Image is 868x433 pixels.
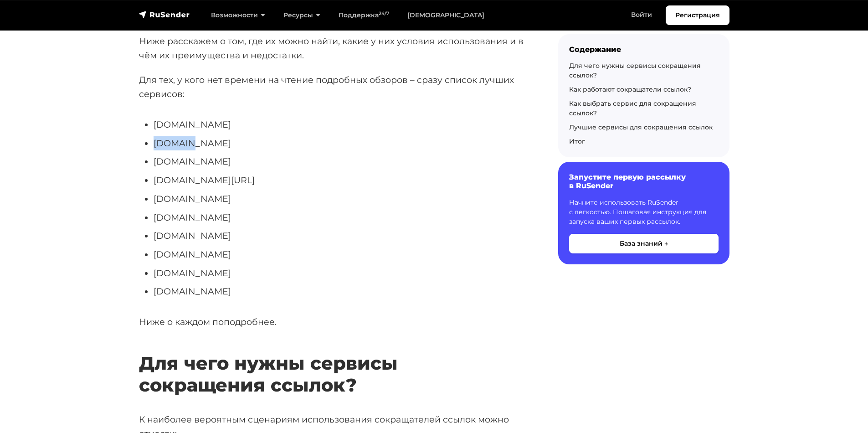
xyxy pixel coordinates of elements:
a: Войти [622,5,661,24]
li: [DOMAIN_NAME] [154,155,529,169]
li: [DOMAIN_NAME] [154,247,529,262]
p: Ниже о каждом поподробнее. [139,315,529,329]
h2: Для чего нужны сервисы сокращения ссылок? [139,325,529,396]
a: Регистрация [666,5,729,25]
li: [DOMAIN_NAME] [154,266,529,280]
li: [DOMAIN_NAME] [154,284,529,299]
li: [DOMAIN_NAME] [154,229,529,243]
img: RuSender [139,10,190,19]
button: База знаний → [569,234,719,253]
p: Ниже расскажем о том, где их можно найти, какие у них условия использования и в чём их преимущест... [139,34,529,62]
a: [DEMOGRAPHIC_DATA] [398,6,493,25]
a: Поддержка24/7 [329,6,398,25]
li: [DOMAIN_NAME] [154,211,529,225]
p: Для тех, у кого нет времени на чтение подробных обзоров – сразу список лучших сервисов: [139,73,529,101]
a: Как работают сокращатели ссылок? [569,85,691,93]
li: [DOMAIN_NAME] [154,118,529,132]
li: [DOMAIN_NAME] [154,136,529,150]
a: Запустите первую рассылку в RuSender Начните использовать RuSender с легкостью. Пошаговая инструк... [558,162,729,264]
a: Итог [569,137,585,145]
div: Содержание [569,45,719,54]
a: Ресурсы [274,6,329,25]
a: Лучшие сервисы для сокращения ссылок [569,123,713,131]
a: Как выбрать сервис для сокращения ссылок? [569,99,696,117]
sup: 24/7 [379,10,389,16]
a: Для чего нужны сервисы сокращения ссылок? [569,62,701,79]
h6: Запустите первую рассылку в RuSender [569,173,719,190]
p: Начните использовать RuSender с легкостью. Пошаговая инструкция для запуска ваших первых рассылок. [569,198,719,227]
li: [DOMAIN_NAME][URL] [154,173,529,187]
a: Возможности [202,6,274,25]
li: [DOMAIN_NAME] [154,192,529,206]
